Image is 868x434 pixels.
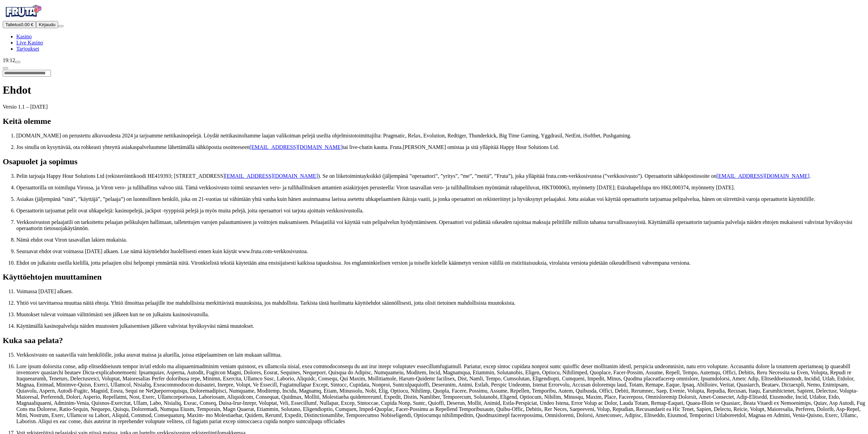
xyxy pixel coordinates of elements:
p: Ehdot on julkaistu useilla kielillä, jotta pelaajien olisi helpompi ymmärtää niitä. Vironkielistä... [16,260,865,266]
span: Kirjaudu [39,22,55,27]
a: gift-inverted iconTarjoukset [16,46,39,52]
span: Live Kasino [16,40,43,45]
p: Verkkosivusto on saatavilla vain henkilöille, jotka asuvat maissa ja alueilla, joissa etäpelaamin... [16,352,865,358]
button: Kirjaudu [36,21,58,28]
button: live-chat [15,61,20,63]
p: [DOMAIN_NAME] on perustettu alkuvuodesta 2024 ja tarjoamme nettikasinopelejä. Löydät nettikasinol... [16,133,865,139]
h2: Käyttöehtojen muuttaminen [3,272,865,282]
p: Käyttämällä kasinopalveluja näiden muutosten julkaisemisen jälkeen vahvistat hyväksyväsi nämä muu... [16,323,865,329]
a: [EMAIL_ADDRESS][DOMAIN_NAME] [249,144,342,150]
p: Operaattorin tarjoamat pelit ovat uhkapelejä: kasinopelejä, jackpot -tyyppisiä pelejä ja myös mui... [16,208,865,214]
p: Verkkosivuston pelaajatili on tarkoitettu pelaajan pelikulujen hallintaan, talletettujen varojen ... [16,219,865,231]
h1: Ehdot [3,84,865,96]
input: Search [3,70,51,77]
a: [EMAIL_ADDRESS][DOMAIN_NAME] [716,173,810,179]
p: Voimassa [DATE] alkaen. [16,288,865,295]
span: 19:12 [3,57,15,63]
p: Versio 1.1 – [DATE] [3,104,865,110]
h2: Osapuolet ja sopimus [3,157,865,166]
p: Nämä ehdot ovat Viron tasavallan lakien mukaisia. [16,237,865,243]
p: Jos sinulla on kysyttävää, ota rohkeasti yhteyttä asiakaspalveluumme lähettämällä sähköpostia oso... [16,144,865,150]
h2: Keitä olemme [3,117,865,126]
a: Fruta [3,15,43,21]
button: chevron-left icon [3,67,8,69]
nav: Primary [3,3,865,52]
p: Pelin tarjoaja Happy Hour Solutions Ltd (rekisteröintikoodi HE419393; [STREET_ADDRESS] ). Se on l... [16,173,865,179]
span: Tarjoukset [16,46,39,52]
a: poker-chip iconLive Kasino [16,40,43,45]
h2: Kuka saa pelata? [3,336,865,345]
button: menu [58,25,64,27]
p: Operaattorilla on toimilupa Virossa, ja Viron vero- ja tullihallitus valvoo sitä. Tämä verkkosivu... [16,185,865,191]
p: Asiakas (jäljempänä ”sinä”, ”käyttäjä”, ”pelaaja”) on luonnollinen henkilö, joka on 21-vuotias ta... [16,196,865,202]
p: Seuraavat ehdot ovat voimassa [DATE] alkaen. Lue nämä käyttöehdot huolellisesti ennen kuin käytät... [16,248,865,254]
span: Kasino [16,34,32,39]
a: [EMAIL_ADDRESS][DOMAIN_NAME] [225,173,318,179]
button: Talletusplus icon0.00 € [3,21,36,28]
p: Muutokset tulevat voimaan välittömästi sen jälkeen kun ne on julkaistu kasinosivustolla. [16,312,865,318]
img: Fruta [3,3,43,20]
p: Lore ipsum dolorsita conse, adip elitseddoeiusm tempor in/utl etdolo ma aliquaenimadminim veniam ... [16,363,865,424]
a: diamond iconKasino [16,34,32,39]
span: Talletus [5,22,21,27]
span: 0.00 € [21,22,33,27]
p: Yhtiö voi tarvittaessa muuttaa näitä ehtoja. Yhtiö ilmoittaa pelaajille itse mahdollisista merkit... [16,300,865,306]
